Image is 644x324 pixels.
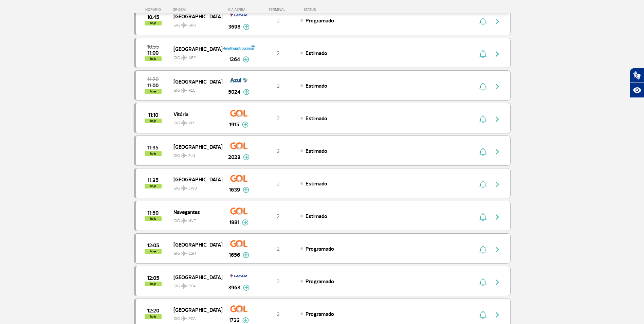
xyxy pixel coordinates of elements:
[173,240,217,249] span: [GEOGRAPHIC_DATA]
[147,83,159,88] span: 2025-08-27 11:00:00
[145,89,162,94] span: hoje
[277,115,280,122] span: 2
[173,77,217,86] span: [GEOGRAPHIC_DATA]
[145,21,162,25] span: hoje
[229,55,240,64] span: 1264
[173,175,217,184] span: [GEOGRAPHIC_DATA]
[173,116,217,126] span: GIG
[188,120,195,126] span: VIX
[173,44,217,53] span: [GEOGRAPHIC_DATA]
[188,316,196,322] span: POA
[228,88,240,96] span: 5024
[181,153,187,158] img: destiny_airplane.svg
[229,121,239,129] span: 1915
[306,213,327,220] span: Estimado
[479,115,486,123] img: sino-painel-voo.svg
[136,7,173,12] div: HORÁRIO
[493,148,501,156] img: seta-direita-painel-voo.svg
[145,119,162,123] span: hoje
[479,83,486,91] img: sino-painel-voo.svg
[243,56,249,62] img: mais-info-painel-voo.svg
[188,22,196,29] span: GRU
[277,311,280,318] span: 2
[479,17,486,25] img: sino-painel-voo.svg
[188,153,195,159] span: FLN
[173,142,217,151] span: [GEOGRAPHIC_DATA]
[493,115,501,123] img: seta-direita-painel-voo.svg
[173,182,217,192] span: GIG
[256,7,300,12] div: TERMINAL
[493,311,501,319] img: seta-direita-painel-voo.svg
[173,110,217,119] span: Vitória
[181,283,187,289] img: destiny_airplane.svg
[181,22,187,28] img: destiny_airplane.svg
[479,311,486,319] img: sino-painel-voo.svg
[173,312,217,322] span: GIG
[173,51,217,61] span: GIG
[493,278,501,286] img: seta-direita-painel-voo.svg
[630,83,644,98] button: Abrir recursos assistivos.
[479,278,486,286] img: sino-painel-voo.svg
[479,180,486,188] img: sino-painel-voo.svg
[277,213,280,220] span: 2
[306,17,334,24] span: Programado
[277,83,280,89] span: 2
[147,211,159,215] span: 2025-08-27 11:50:00
[493,50,501,58] img: seta-direita-painel-voo.svg
[493,213,501,221] img: seta-direita-painel-voo.svg
[173,273,217,282] span: [GEOGRAPHIC_DATA]
[493,83,501,91] img: seta-direita-painel-voo.svg
[306,278,334,285] span: Programado
[306,115,327,122] span: Estimado
[277,246,280,252] span: 2
[306,246,334,252] span: Programado
[145,282,162,286] span: hoje
[188,283,196,289] span: POA
[145,151,162,156] span: hoje
[228,23,240,31] span: 3698
[243,154,250,160] img: mais-info-painel-voo.svg
[147,51,159,55] span: 2025-08-27 11:00:00
[147,77,159,82] span: 2025-08-27 11:20:00
[630,68,644,83] button: Abrir tradutor de língua de sinais.
[181,218,187,223] img: destiny_airplane.svg
[181,185,187,191] img: destiny_airplane.svg
[479,213,486,221] img: sino-painel-voo.svg
[306,180,327,187] span: Estimado
[181,316,187,321] img: destiny_airplane.svg
[173,214,217,224] span: GIG
[493,180,501,188] img: seta-direita-painel-voo.svg
[630,68,644,98] div: Plugin de acessibilidade da Hand Talk.
[242,122,249,128] img: mais-info-painel-voo.svg
[181,55,187,60] img: destiny_airplane.svg
[306,311,334,318] span: Programado
[145,56,162,61] span: hoje
[306,50,327,57] span: Estimado
[147,44,159,49] span: 2025-08-27 10:55:00
[173,208,217,216] span: Navegantes
[479,50,486,58] img: sino-painel-voo.svg
[145,314,162,319] span: hoje
[173,84,217,94] span: GIG
[479,148,486,156] img: sino-painel-voo.svg
[181,251,187,256] img: destiny_airplane.svg
[306,148,327,155] span: Estimado
[147,276,159,281] span: 2025-08-27 12:05:00
[181,120,187,126] img: destiny_airplane.svg
[493,246,501,254] img: seta-direita-painel-voo.svg
[172,7,222,12] div: ORIGEM
[277,180,280,187] span: 2
[277,50,280,57] span: 2
[242,317,249,323] img: mais-info-painel-voo.svg
[147,178,159,183] span: 2025-08-27 11:35:00
[243,187,249,193] img: mais-info-painel-voo.svg
[145,216,162,221] span: hoje
[243,285,250,291] img: mais-info-painel-voo.svg
[243,252,249,258] img: mais-info-painel-voo.svg
[188,88,195,94] span: REC
[147,15,159,20] span: 2025-08-27 10:45:00
[188,251,196,257] span: CGH
[188,218,196,224] span: NVT
[306,83,327,89] span: Estimado
[228,284,240,292] span: 3963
